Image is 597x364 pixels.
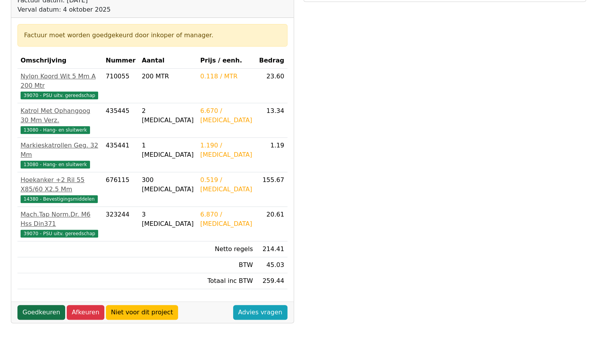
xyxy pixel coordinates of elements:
div: 0.118 / MTR [200,72,253,81]
div: Markieskatrollen Geg. 32 Mm [21,141,99,159]
td: 13.34 [256,103,287,138]
div: 3 [MEDICAL_DATA] [142,210,194,229]
div: Factuur moet worden goedgekeurd door inkoper of manager. [24,31,281,40]
td: 155.67 [256,172,287,207]
th: Aantal [138,53,197,69]
td: Netto regels [197,241,256,257]
div: Katrol Met Ophangoog 30 Mm Verz. [21,106,99,125]
td: 323244 [102,207,138,241]
div: 1.190 / [MEDICAL_DATA] [200,141,253,159]
div: 1 [MEDICAL_DATA] [142,141,194,159]
a: Afkeuren [67,305,104,320]
td: 1.19 [256,138,287,172]
a: Mach.Tap Norm.Dr. M6 Hss Din37139070 - PSU uitv. gereedschap [21,210,99,238]
a: Advies vragen [233,305,287,320]
div: 200 MTR [142,72,194,81]
a: Markieskatrollen Geg. 32 Mm13080 - Hang- en sluitwerk [21,141,99,169]
th: Bedrag [256,53,287,69]
div: 6.670 / [MEDICAL_DATA] [200,106,253,125]
span: 39070 - PSU uitv. gereedschap [21,92,98,99]
td: BTW [197,257,256,273]
span: 39070 - PSU uitv. gereedschap [21,230,98,237]
div: Hoekanker +2 Ril 55 X85/60 X2.5 Mm [21,175,99,194]
td: 435441 [102,138,138,172]
td: Totaal inc BTW [197,273,256,289]
div: Mach.Tap Norm.Dr. M6 Hss Din371 [21,210,99,229]
span: 13080 - Hang- en sluitwerk [21,126,90,134]
td: 710055 [102,69,138,103]
td: 676115 [102,172,138,207]
a: Niet voor dit project [106,305,178,320]
td: 259.44 [256,273,287,289]
span: 14380 - Bevestigingsmiddelen [21,195,98,203]
a: Nylon Koord Wit 5 Mm A 200 Mtr39070 - PSU uitv. gereedschap [21,72,99,100]
a: Hoekanker +2 Ril 55 X85/60 X2.5 Mm14380 - Bevestigingsmiddelen [21,175,99,203]
div: 0.519 / [MEDICAL_DATA] [200,175,253,194]
th: Prijs / eenh. [197,53,256,69]
a: Katrol Met Ophangoog 30 Mm Verz.13080 - Hang- en sluitwerk [21,106,99,134]
td: 435445 [102,103,138,138]
td: 23.60 [256,69,287,103]
div: 300 [MEDICAL_DATA] [142,175,194,194]
a: Goedkeuren [17,305,65,320]
th: Omschrijving [17,53,102,69]
div: 2 [MEDICAL_DATA] [142,106,194,125]
div: Verval datum: 4 oktober 2025 [17,5,190,14]
div: Nylon Koord Wit 5 Mm A 200 Mtr [21,72,99,90]
div: 6.870 / [MEDICAL_DATA] [200,210,253,229]
span: 13080 - Hang- en sluitwerk [21,161,90,168]
td: 214.41 [256,241,287,257]
th: Nummer [102,53,138,69]
td: 20.61 [256,207,287,241]
td: 45.03 [256,257,287,273]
